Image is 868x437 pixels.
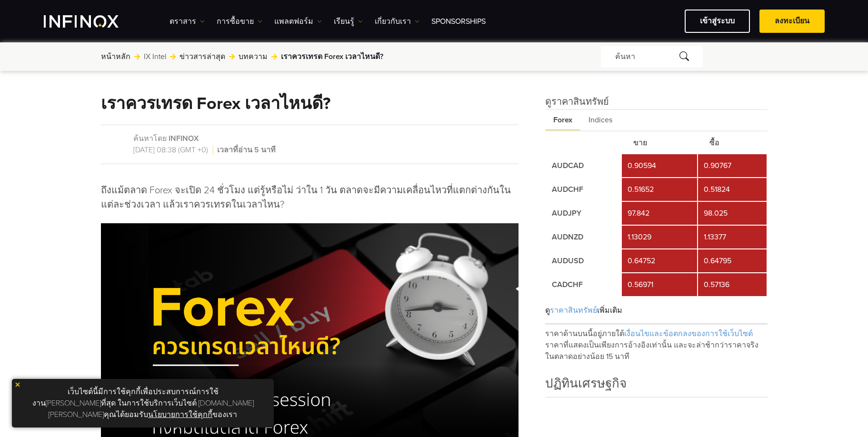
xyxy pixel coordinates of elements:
td: 0.64752 [622,249,697,272]
td: 0.64795 [698,249,767,272]
a: เรียนรู้ [334,16,363,27]
span: ราคาสินทรัพย์ [550,306,597,315]
td: AUDCHF [546,178,621,201]
p: ถึงแม้ตลาด Forex จะเปิด 24 ชั่วโมง แต่รู้หรือไม่ ว่าใน 1 วัน ตลาดจะมีความเคลื่อนไหวที่แตกต่างกันใ... [101,183,519,212]
span: เวลาที่อ่าน 5 นาที [215,145,276,155]
a: บทความ [239,51,268,62]
img: arrow-right [271,54,277,60]
td: 98.025 [698,202,767,225]
a: เข้าสู่ระบบ [685,10,750,33]
h1: เราควรเทรด Forex เวลาไหนดี? [101,95,330,113]
div: ค้นหา [601,46,703,67]
td: CADCHF [546,273,621,296]
a: INFINOX Logo [44,15,141,28]
span: เราควรเทรด Forex เวลาไหนดี? [281,51,383,62]
td: AUDJPY [546,202,621,225]
a: หน้าหลัก [101,51,130,62]
th: ขาย [622,132,697,153]
td: 1.13377 [698,226,767,248]
a: การซื้อขาย [217,16,262,27]
a: ลงทะเบียน [759,10,825,33]
img: yellow close icon [14,381,21,388]
h4: ดูราคาสินทรัพย์ [545,95,768,109]
td: AUDCAD [546,154,621,177]
span: Indices [580,110,620,130]
img: arrow-right [134,54,140,60]
a: ตราสาร [170,16,205,27]
a: เกี่ยวกับเรา [375,16,419,27]
td: 0.90594 [622,154,697,177]
a: INFINOX [169,134,199,143]
td: 0.51824 [698,178,767,201]
a: IX Intel [144,51,166,62]
td: AUDUSD [546,249,621,272]
span: [DATE] 08:38 (GMT +0) [133,145,213,155]
a: Sponsorships [431,16,486,27]
td: AUDNZD [546,226,621,248]
td: 1.13029 [622,226,697,248]
a: ข่าวสารล่าสุด [180,51,225,62]
h4: ปฏิทินเศรษฐกิจ [545,374,768,397]
div: ดู เพิ่มเติม [545,297,768,324]
span: เงื่อนไขและข้อตกลงของการใช้เว็บไซต์ [624,329,753,338]
td: 0.57136 [698,273,767,296]
a: นโยบายการใช้คุกกี้ [148,410,212,419]
p: ราคาด้านบนนี้อยู่ภายใต้ ราคาที่แสดงเป็นเพียงการอ้างอิงเท่านั้น และจะล่าช้ากว่าราคาจริงในตลาดอย่าง... [545,324,768,362]
img: arrow-right [229,54,235,60]
p: เว็บไซต์นี้มีการใช้คุกกี้เพื่อประสบการณ์การใช้งาน[PERSON_NAME]ที่สุด ในการใช้บริการเว็บไซต์ [DOMA... [17,384,269,423]
td: 0.51652 [622,178,697,201]
td: 0.56971 [622,273,697,296]
span: ค้นหาโดย [133,134,167,143]
td: 97.842 [622,202,697,225]
th: ซื้อ [698,132,767,153]
td: 0.90767 [698,154,767,177]
span: Forex [545,110,580,130]
img: arrow-right [170,54,176,60]
a: แพลตฟอร์ม [274,16,322,27]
